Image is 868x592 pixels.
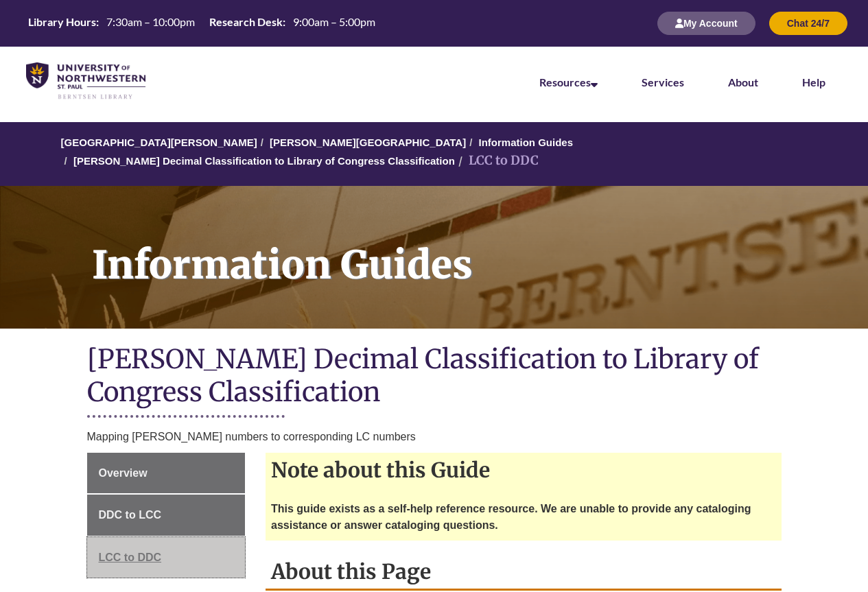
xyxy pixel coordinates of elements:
a: LCC to DDC [87,537,246,578]
a: DDC to LCC [87,495,246,536]
h1: [PERSON_NAME] Decimal Classification to Library of Congress Classification [87,342,782,412]
span: LCC to DDC [99,552,162,563]
a: Information Guides [478,137,573,148]
table: Hours Today [23,14,381,32]
a: [GEOGRAPHIC_DATA][PERSON_NAME] [61,137,257,148]
a: Help [802,75,825,88]
a: Overview [87,453,246,494]
h2: Note about this Guide [266,453,782,487]
img: UNWSP Library Logo [26,62,145,100]
h2: About this Page [266,554,782,591]
span: Overview [99,467,148,479]
a: About [728,75,758,88]
span: 9:00am – 5:00pm [293,15,375,28]
a: Chat 24/7 [769,17,847,29]
a: Hours Today [23,14,381,33]
a: Resources [539,75,598,88]
a: [PERSON_NAME][GEOGRAPHIC_DATA] [270,137,466,148]
li: LCC to DDC [455,151,539,171]
th: Research Desk: [204,14,288,29]
th: Library Hours: [23,14,101,29]
span: DDC to LCC [99,509,162,521]
a: Services [642,75,684,88]
a: My Account [657,17,755,29]
h1: Information Guides [77,186,868,311]
strong: This guide exists as a self-help reference resource. We are unable to provide any cataloging assi... [271,503,751,531]
span: 7:30am – 10:00pm [106,15,195,28]
span: Mapping [PERSON_NAME] numbers to corresponding LC numbers [87,431,416,442]
a: [PERSON_NAME] Decimal Classification to Library of Congress Classification [73,155,455,167]
button: My Account [657,12,755,35]
div: Guide Page Menu [87,453,246,578]
button: Chat 24/7 [769,12,847,35]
